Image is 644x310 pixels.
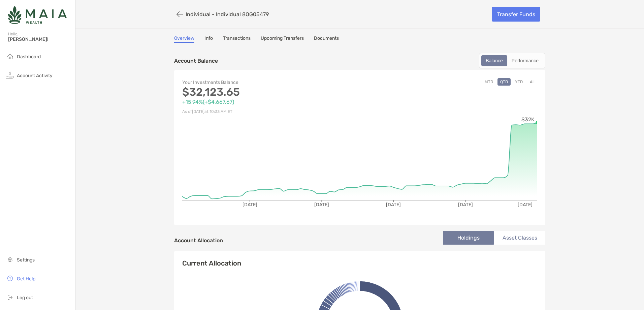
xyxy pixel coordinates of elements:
[482,56,507,65] div: Balance
[497,78,511,86] button: QTD
[527,78,537,86] button: All
[174,237,223,244] h4: Account Allocation
[17,54,41,60] span: Dashboard
[17,73,53,79] span: Account Activity
[243,202,257,208] tspan: [DATE]
[182,88,360,96] p: $32,123.65
[518,202,533,208] tspan: [DATE]
[512,78,525,86] button: YTD
[174,57,218,65] p: Account Balance
[482,78,496,86] button: MTD
[8,36,71,42] span: [PERSON_NAME]!
[6,71,14,79] img: activity icon
[186,11,269,18] p: Individual - Individual 8OG05479
[386,202,401,208] tspan: [DATE]
[17,295,33,301] span: Log out
[174,35,194,43] a: Overview
[6,255,14,263] img: settings icon
[17,257,35,263] span: Settings
[261,35,304,43] a: Upcoming Transfers
[204,35,213,43] a: Info
[182,78,360,87] p: Your Investments Balance
[17,276,35,282] span: Get Help
[494,231,545,245] li: Asset Classes
[6,274,14,282] img: get-help icon
[458,202,473,208] tspan: [DATE]
[182,98,360,106] p: +15.94% ( +$4,667.67 )
[182,107,360,116] p: As of [DATE] at 10:33 AM ET
[6,52,14,60] img: household icon
[314,35,339,43] a: Documents
[314,202,329,208] tspan: [DATE]
[223,35,251,43] a: Transactions
[521,116,535,123] tspan: $32K
[6,293,14,301] img: logout icon
[8,3,67,27] img: Zoe Logo
[508,56,542,65] div: Performance
[443,231,494,245] li: Holdings
[182,259,241,267] h4: Current Allocation
[492,7,540,22] a: Transfer Funds
[479,53,545,68] div: segmented control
